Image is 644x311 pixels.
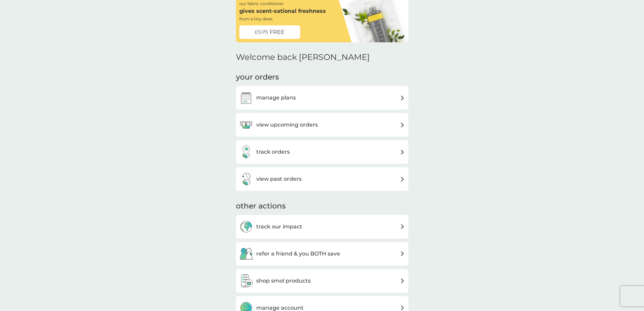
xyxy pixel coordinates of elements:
h3: view past orders [256,175,302,183]
img: arrow right [400,177,405,182]
span: £5.75 [255,28,268,37]
p: gives scent-sational freshness [239,7,326,16]
h3: other actions [236,201,286,212]
img: arrow right [400,95,405,101]
img: arrow right [400,123,405,128]
p: our fabric conditioner [239,0,284,7]
img: arrow right [400,305,405,310]
h3: shop smol products [256,276,311,285]
h3: your orders [236,72,279,83]
img: arrow right [400,224,405,229]
img: arrow right [400,150,405,155]
h3: view upcoming orders [256,120,318,129]
span: FREE [270,28,285,37]
h3: manage plans [256,93,296,102]
h3: refer a friend & you BOTH save [256,249,340,258]
h3: track our impact [256,222,302,231]
p: from a tiny dose [239,16,272,22]
img: arrow right [400,278,405,283]
h2: Welcome back [PERSON_NAME] [236,52,370,62]
h3: track orders [256,148,290,156]
img: arrow right [400,251,405,256]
